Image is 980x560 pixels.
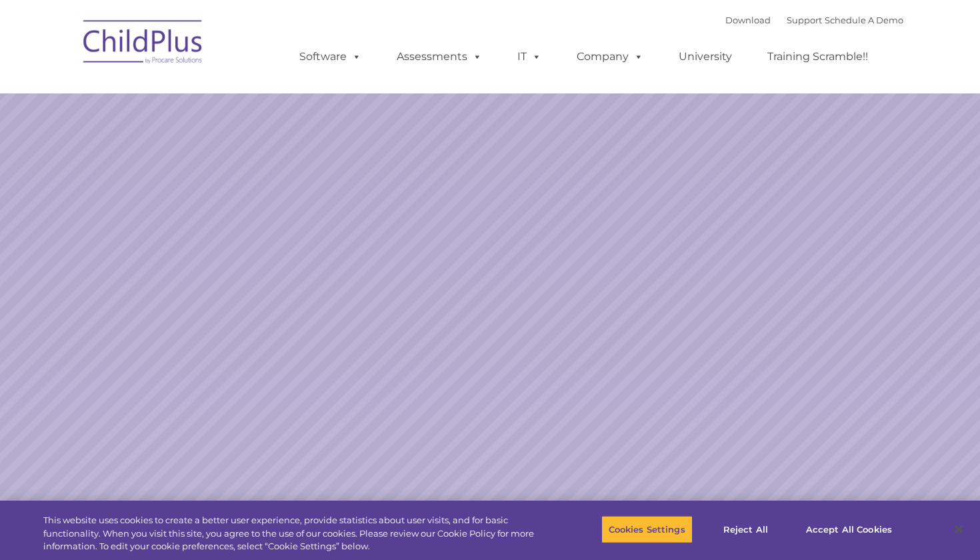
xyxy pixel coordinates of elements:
[754,43,881,70] a: Training Scramble!!
[725,15,771,25] a: Download
[77,11,210,77] img: ChildPlus by Procare Solutions
[504,43,555,70] a: IT
[725,15,903,25] font: |
[286,43,375,70] a: Software
[383,43,495,70] a: Assessments
[601,515,693,543] button: Cookies Settings
[704,515,787,543] button: Reject All
[665,43,745,70] a: University
[944,515,973,544] button: Close
[43,514,539,553] div: This website uses cookies to create a better user experience, provide statistics about user visit...
[563,43,657,70] a: Company
[799,515,899,543] button: Accept All Cookies
[787,15,822,25] a: Support
[825,15,903,25] a: Schedule A Demo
